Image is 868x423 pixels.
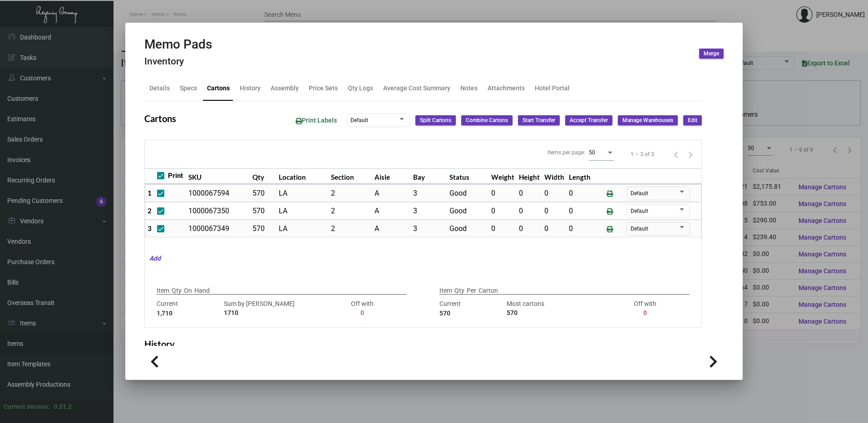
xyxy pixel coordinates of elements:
th: Location [276,168,329,184]
th: Aisle [372,168,411,184]
div: Details [149,84,170,93]
button: Manage Warehouses [618,115,678,125]
span: Print Labels [296,117,337,124]
th: Length [567,168,593,184]
button: Split Cartons [415,115,456,125]
div: Qty Logs [348,84,373,93]
div: Notes [460,84,478,93]
div: Hotel Portal [535,84,570,93]
div: Cartons [207,84,230,93]
button: Accept Transfer [565,115,612,125]
button: Next page [683,147,698,162]
span: Split Cartons [420,117,451,124]
span: Merge [704,50,719,58]
span: Print [168,170,183,181]
div: Most cartons [507,299,609,318]
div: Items per page: [547,148,585,157]
div: Attachments [488,84,525,93]
div: Sum by [PERSON_NAME] [224,299,326,318]
span: 50 [589,149,595,156]
div: Assembly [271,84,299,93]
span: 2 [148,207,152,215]
div: Current [157,299,219,318]
span: Default [631,190,648,197]
p: Qty [172,286,182,295]
div: Price Sets [309,84,338,93]
div: Average Cost Summary [383,84,450,93]
mat-select: Items per page: [589,149,614,156]
p: On [184,286,192,295]
p: Per [467,286,476,295]
h2: Memo Pads [144,37,212,52]
div: Current [439,299,502,318]
button: Merge [699,49,724,59]
th: Weight [489,168,517,184]
div: Off with [331,299,394,318]
span: 3 [148,224,152,232]
span: Edit [688,117,697,124]
h2: History [144,339,175,349]
div: 0.51.2 [54,402,72,412]
th: SKU [186,168,250,184]
button: Previous page [669,147,683,162]
span: Default [350,117,368,123]
div: 1 – 3 of 3 [631,150,654,158]
th: Width [542,168,567,184]
span: Default [631,226,648,232]
th: Section [329,168,372,184]
span: Manage Warehouses [622,117,673,124]
h2: Cartons [144,113,176,124]
span: Default [631,208,648,214]
mat-hint: Add [145,254,161,263]
div: Off with [614,299,676,318]
span: Combine Cartons [466,117,508,124]
span: Start Transfer [523,117,555,124]
div: History [240,84,261,93]
th: Bay [411,168,447,184]
span: 1 [148,189,152,197]
th: Height [517,168,542,184]
p: Qty [454,286,464,295]
div: Current version: [4,402,50,412]
p: Item [157,286,169,295]
div: Specs [180,84,197,93]
th: Status [447,168,489,184]
p: Hand [194,286,210,295]
button: Combine Cartons [461,115,513,125]
h4: Inventory [144,56,212,67]
th: Qty [250,168,276,184]
span: Accept Transfer [570,117,608,124]
button: Start Transfer [518,115,560,125]
button: Edit [683,115,702,125]
button: Print Labels [288,112,344,129]
p: Item [439,286,452,295]
p: Carton [478,286,498,295]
